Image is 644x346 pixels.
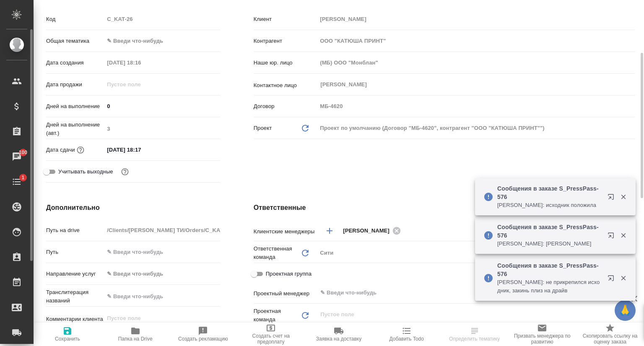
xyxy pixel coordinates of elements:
div: ✎ Введи что-нибудь [104,34,220,48]
button: Сохранить [34,323,101,346]
button: Открыть в новой вкладке [602,270,623,290]
p: Направление услуг [46,270,104,278]
button: Определить тематику [441,323,509,346]
p: Сообщения в заказе S_PressPass-576 [497,261,602,278]
p: Дата продажи [46,80,104,89]
span: 1 [16,173,29,182]
h4: Ответственные [254,203,635,213]
button: Закрыть [615,274,632,282]
p: [PERSON_NAME]: не прикрепился исходник, закинь плиз на драйв [497,278,602,295]
div: [PERSON_NAME] [343,225,403,236]
p: Код [46,15,104,23]
button: Закрыть [615,193,632,201]
input: Пустое поле [317,57,635,69]
a: 100 [2,146,31,167]
input: ✎ Введи что-нибудь [104,144,177,156]
input: Пустое поле [317,13,635,25]
p: Сообщения в заказе S_PressPass-576 [497,184,602,201]
p: Проект [254,124,272,132]
button: Закрыть [615,232,632,239]
button: Открыть в новой вкладке [602,227,623,247]
button: Создать рекламацию [169,323,237,346]
button: Создать счет на предоплату [237,323,305,346]
span: Добавить Todo [390,336,424,342]
input: Пустое поле [104,123,220,135]
input: Пустое поле [319,310,615,320]
input: Пустое поле [104,78,177,90]
div: Сити [317,246,635,260]
p: [PERSON_NAME]: [PERSON_NAME] [497,240,602,248]
input: ✎ Введи что-нибудь [104,100,220,112]
input: Пустое поле [104,57,177,69]
span: Проектная группа [266,270,312,278]
div: ✎ Введи что-нибудь [104,267,220,281]
span: Учитывать выходные [58,168,113,176]
p: Договор [254,102,317,111]
p: Общая тематика [46,37,104,45]
input: Пустое поле [317,100,635,112]
input: ✎ Введи что-нибудь [104,290,220,302]
button: Заявка на доставку [305,323,373,346]
button: Если добавить услуги и заполнить их объемом, то дата рассчитается автоматически [75,145,86,155]
p: Клиент [254,15,317,23]
p: [PERSON_NAME]: исходник положила [497,201,602,209]
p: Проектная команда [254,307,301,324]
p: Контактное лицо [254,81,317,90]
button: Добавить Todo [373,323,441,346]
button: Выбери, если сб и вс нужно считать рабочими днями для выполнения заказа. [119,166,130,177]
p: Путь [46,248,104,256]
p: Ответственная команда [254,245,301,261]
h4: Дополнительно [46,203,220,213]
p: Дата сдачи [46,146,75,154]
button: Открыть в новой вкладке [602,188,623,209]
input: Пустое поле [317,35,635,47]
span: Создать счет на предоплату [242,333,300,345]
input: Пустое поле [104,224,220,236]
input: ✎ Введи что-нибудь [319,288,604,298]
p: Сообщения в заказе S_PressPass-576 [497,223,602,240]
p: Наше юр. лицо [254,59,317,67]
div: ✎ Введи что-нибудь [107,37,210,45]
p: Дней на выполнение (авт.) [46,121,104,137]
p: Клиентские менеджеры [254,227,317,236]
a: 1 [2,171,31,192]
span: 100 [14,148,33,157]
button: Папка на Drive [101,323,169,346]
p: Контрагент [254,37,317,45]
span: Папка на Drive [118,336,153,342]
button: Добавить менеджера [319,221,340,241]
p: Дней на выполнение [46,102,104,111]
p: Дата создания [46,59,104,67]
span: Сохранить [55,336,80,342]
input: ✎ Введи что-нибудь [104,246,220,258]
span: Создать рекламацию [178,336,228,342]
span: Заявка на доставку [316,336,361,342]
p: Комментарии клиента [46,315,104,323]
input: Пустое поле [104,13,220,25]
p: Транслитерация названий [46,288,104,305]
div: Проект по умолчанию (Договор "МБ-4620", контрагент "ООО "КАТЮША ПРИНТ"") [317,121,635,135]
span: [PERSON_NAME] [343,227,395,235]
p: Проектный менеджер [254,289,317,298]
div: ✎ Введи что-нибудь [107,270,210,278]
p: Путь на drive [46,226,104,235]
span: Определить тематику [449,336,500,342]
